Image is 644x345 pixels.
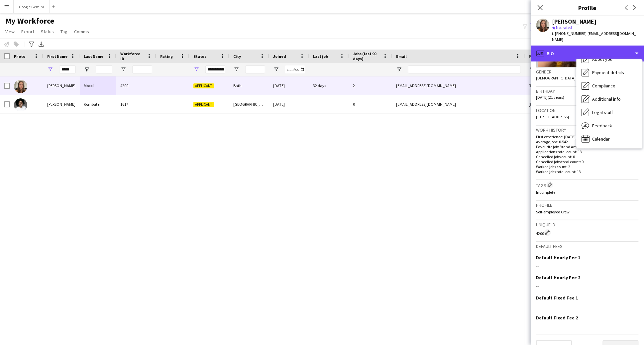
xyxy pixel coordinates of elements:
span: Additional info [592,96,621,102]
input: Joined Filter Input [285,65,305,73]
h3: Default Fixed Fee 2 [536,315,578,321]
span: Jobs (last 90 days) [353,51,380,61]
div: 4200 [536,229,639,236]
p: First experience: [DATE] [536,134,639,139]
img: Elisa Mocci [14,80,27,93]
button: Open Filter Menu [396,66,402,72]
p: Favourite job: Brand Ambassador [536,144,639,149]
span: Phone [529,54,541,59]
span: Email [396,54,407,59]
img: Elisabeth Kombate [14,98,27,112]
h3: Default Hourly Fee 1 [536,255,581,261]
span: [DEMOGRAPHIC_DATA] [536,75,576,80]
div: Compliance [577,79,642,92]
h3: Unique ID [536,222,639,228]
div: Mocci [80,76,116,95]
span: t. [PHONE_NUMBER] [552,31,587,36]
p: Average jobs: 0.542 [536,139,639,144]
span: Compliance [592,83,616,89]
div: [PERSON_NAME] [43,95,80,113]
div: Legal stuff [577,106,642,119]
button: Google Gemini [14,0,50,13]
span: My Workforce [5,16,54,26]
span: Tag [60,29,67,35]
app-action-btn: Advanced filters [28,40,36,48]
span: Last job [313,54,328,59]
button: Open Filter Menu [84,66,90,72]
span: About you [592,56,613,62]
span: Last Name [84,54,103,59]
input: Email Filter Input [408,65,521,73]
a: Comms [71,27,92,36]
span: Legal stuff [592,109,613,115]
p: Self-employed Crew [536,209,639,214]
span: | [EMAIL_ADDRESS][DOMAIN_NAME] [552,31,636,42]
a: Status [38,27,56,36]
div: Kombate [80,95,116,113]
p: Applications total count: 13 [536,149,639,154]
span: View [5,29,15,35]
a: Tag [58,27,70,36]
span: Joined [273,54,286,59]
p: Cancelled jobs total count: 0 [536,159,639,164]
a: Export [19,27,37,36]
div: Bio [531,46,644,61]
div: [PERSON_NAME] [552,19,597,25]
div: Additional info [577,92,642,106]
div: [PERSON_NAME] [43,76,80,95]
h3: Profile [536,202,639,208]
p: Cancelled jobs count: 0 [536,154,639,159]
input: Last Name Filter Input [96,65,112,73]
span: Not rated [556,25,572,30]
button: Open Filter Menu [529,66,535,72]
p: Worked jobs count: 2 [536,164,639,169]
div: Payment details [577,66,642,79]
div: 2 [349,76,392,95]
div: [GEOGRAPHIC_DATA] [229,95,269,113]
span: Applicant [193,83,214,88]
p: Worked jobs total count: 13 [536,169,639,174]
h3: Default Fixed Fee 1 [536,295,578,301]
input: First Name Filter Input [59,65,76,73]
app-action-btn: Export XLSX [37,40,45,48]
span: Export [21,29,34,35]
div: -- [536,323,639,329]
div: 1617 [116,95,156,113]
span: Photo [14,54,25,59]
span: Rating [160,54,173,59]
h3: Location [536,107,639,113]
div: 32 days [309,76,349,95]
button: Open Filter Menu [120,66,126,72]
input: City Filter Input [245,65,265,73]
a: View [3,27,17,36]
button: Open Filter Menu [273,66,279,72]
span: [DATE] (21 years) [536,95,565,100]
h3: Work history [536,127,639,133]
span: Status [193,54,206,59]
div: [EMAIL_ADDRESS][DOMAIN_NAME] [392,76,525,95]
h3: Gender [536,69,639,75]
span: First Name [47,54,67,59]
span: Status [41,29,54,35]
span: Feedback [592,123,612,129]
span: [STREET_ADDRESS] [536,114,569,119]
div: Bath [229,76,269,95]
span: Applicant [193,102,214,107]
div: 4200 [116,76,156,95]
div: About you [577,53,642,66]
div: [DATE] [269,95,309,113]
div: -- [536,283,639,289]
button: Open Filter Menu [47,66,53,72]
p: Incomplete [536,190,639,195]
h3: Tags [536,181,639,188]
div: Calendar [577,132,642,146]
div: [EMAIL_ADDRESS][DOMAIN_NAME] [392,95,525,113]
button: Everyone9,800 [530,23,563,31]
div: 0 [349,95,392,113]
div: [PHONE_NUMBER] [525,76,610,95]
input: Workforce ID Filter Input [132,65,152,73]
span: Payment details [592,69,624,75]
div: [DATE] [269,76,309,95]
button: Open Filter Menu [193,66,199,72]
div: -- [536,303,639,309]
